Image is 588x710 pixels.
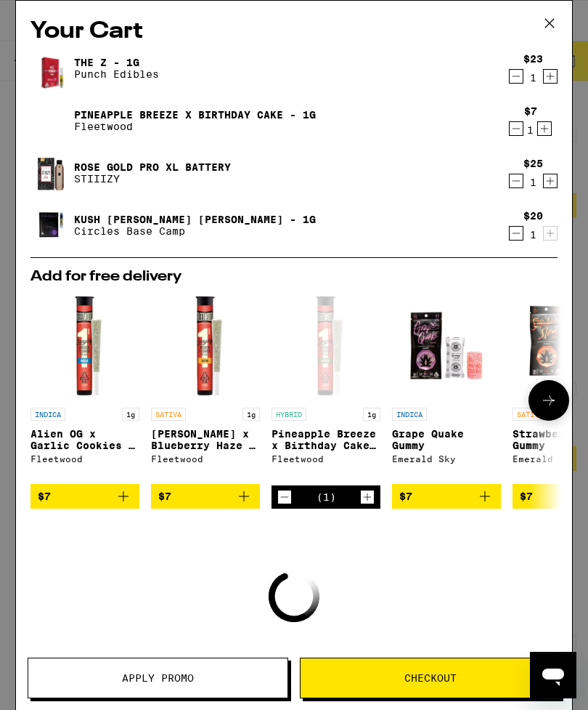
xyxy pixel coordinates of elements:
[242,408,260,421] p: 1g
[151,291,260,484] a: Open page for Jack Herer x Blueberry Haze - 1g from Fleetwood
[151,291,260,400] img: Fleetwood - Jack Herer x Blueberry Haze - 1g
[271,428,380,451] p: Pineapple Breeze x Birthday Cake - 1g
[523,177,543,188] div: 1
[399,491,412,502] span: $7
[537,121,552,136] button: Increment
[523,229,543,241] div: 1
[74,225,316,237] p: Circles Base Camp
[151,408,186,421] p: SATIVA
[392,408,427,421] p: INDICA
[74,214,316,225] a: Kush [PERSON_NAME] [PERSON_NAME] - 1g
[509,69,523,84] button: Decrement
[392,291,501,400] img: Emerald Sky - Grape Quake Gummy
[30,454,139,464] div: Fleetwood
[404,673,457,683] span: Checkout
[524,105,537,117] div: $7
[543,174,558,188] button: Increment
[392,428,501,451] p: Grape Quake Gummy
[74,161,231,173] a: Rose Gold Pro XL Battery
[392,291,501,484] a: Open page for Grape Quake Gummy from Emerald Sky
[30,15,558,48] h2: Your Cart
[74,121,316,132] p: Fleetwood
[513,408,547,421] p: SATIVA
[392,484,501,509] button: Add to bag
[523,53,543,65] div: $23
[277,490,292,504] button: Decrement
[30,205,71,246] img: Kush Berry Bliss - 1g
[509,121,523,136] button: Decrement
[530,652,576,698] iframe: Button to launch messaging window
[30,428,139,451] p: Alien OG x Garlic Cookies - 1g
[30,153,71,193] img: Rose Gold Pro XL Battery
[523,210,543,222] div: $20
[360,490,375,504] button: Increment
[151,484,260,509] button: Add to bag
[392,454,501,464] div: Emerald Sky
[74,68,159,80] p: Punch Edibles
[317,491,336,503] div: (1)
[509,226,523,241] button: Decrement
[523,158,543,169] div: $25
[543,69,558,84] button: Increment
[151,428,260,451] p: [PERSON_NAME] x Blueberry Haze - 1g
[300,658,560,698] button: Checkout
[271,454,380,464] div: Fleetwood
[543,226,558,241] button: Increment
[122,408,139,421] p: 1g
[151,454,260,464] div: Fleetwood
[38,491,51,502] span: $7
[363,408,380,421] p: 1g
[30,291,139,484] a: Open page for Alien OG x Garlic Cookies - 1g from Fleetwood
[30,484,139,509] button: Add to bag
[74,173,231,185] p: STIIIZY
[30,100,71,141] img: Pineapple Breeze x Birthday Cake - 1g
[74,109,316,121] a: Pineapple Breeze x Birthday Cake - 1g
[122,673,194,683] span: Apply Promo
[520,491,533,502] span: $7
[30,270,558,284] h2: Add for free delivery
[271,408,306,421] p: HYBRID
[158,491,171,502] span: $7
[524,124,537,136] div: 1
[30,291,139,400] img: Fleetwood - Alien OG x Garlic Cookies - 1g
[509,174,523,188] button: Decrement
[271,291,380,485] a: Open page for Pineapple Breeze x Birthday Cake - 1g from Fleetwood
[74,57,159,68] a: The Z - 1g
[30,42,71,95] img: The Z - 1g
[523,72,543,84] div: 1
[28,658,288,698] button: Apply Promo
